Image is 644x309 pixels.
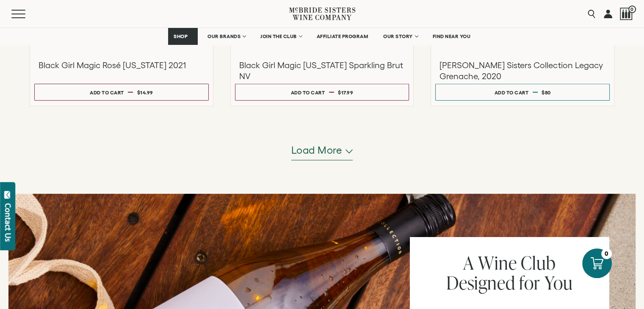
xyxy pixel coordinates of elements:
div: Add to cart [90,86,124,99]
span: $17.99 [338,90,353,95]
span: AFFILIATE PROGRAM [317,33,368,39]
button: Add to cart $80 [435,84,610,101]
a: OUR STORY [378,28,423,45]
h3: Black Girl Magic Rosé [US_STATE] 2021 [39,60,205,71]
a: JOIN THE CLUB [255,28,307,45]
span: Designed [446,270,515,295]
a: OUR BRANDS [202,28,251,45]
h3: [PERSON_NAME] Sisters Collection Legacy Grenache, 2020 [439,60,605,82]
button: Load more [291,140,353,160]
span: OUR BRANDS [207,33,240,39]
a: AFFILIATE PROGRAM [311,28,374,45]
a: FIND NEAR YOU [427,28,476,45]
a: SHOP [168,28,198,45]
h3: Black Girl Magic [US_STATE] Sparkling Brut NV [239,60,405,82]
span: Club [521,250,556,275]
div: Contact Us [4,203,12,242]
span: OUR STORY [383,33,413,39]
button: Add to cart $17.99 [235,84,409,101]
div: 0 [601,248,612,259]
span: Load more [291,143,343,157]
span: FIND NEAR YOU [433,33,471,39]
span: 0 [628,6,636,13]
span: JOIN THE CLUB [260,33,297,39]
button: Add to cart $14.99 [34,84,209,101]
span: SHOP [174,33,188,39]
span: A [463,250,474,275]
span: $80 [542,90,551,95]
span: Wine [478,250,517,275]
button: Mobile Menu Trigger [11,10,42,18]
div: Add to cart [495,86,529,99]
span: for [519,270,540,295]
span: $14.99 [137,90,153,95]
span: You [544,270,573,295]
div: Add to cart [291,86,325,99]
